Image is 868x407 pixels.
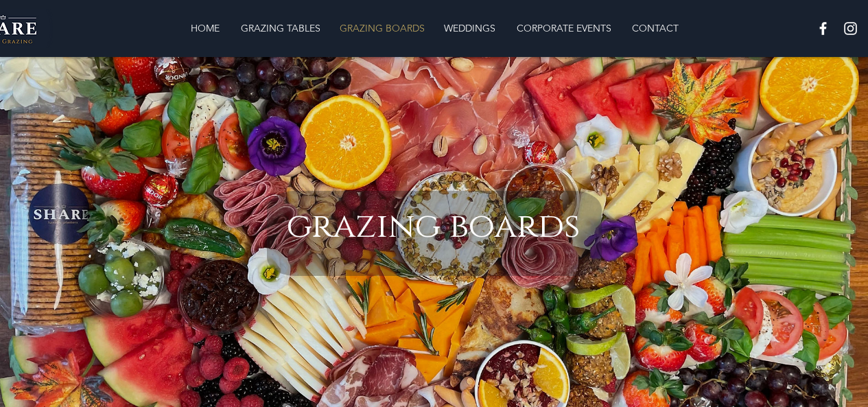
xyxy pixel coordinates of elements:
[434,14,506,42] a: WEDDINGS
[506,14,622,42] a: CORPORATE EVENTS
[180,14,231,42] a: HOME
[329,14,434,42] a: GRAZING BOARDS
[814,20,832,37] img: White Facebook Icon
[842,20,859,37] img: White Instagram Icon
[287,203,580,250] span: grazing boards
[814,20,859,37] ul: Social Bar
[99,14,770,42] nav: Site
[184,14,226,42] p: HOME
[622,14,688,42] a: CONTACT
[333,14,432,42] p: GRAZING BOARDS
[625,14,685,42] p: CONTACT
[234,14,327,42] p: GRAZING TABLES
[231,14,329,42] a: GRAZING TABLES
[510,14,618,42] p: CORPORATE EVENTS
[437,14,502,42] p: WEDDINGS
